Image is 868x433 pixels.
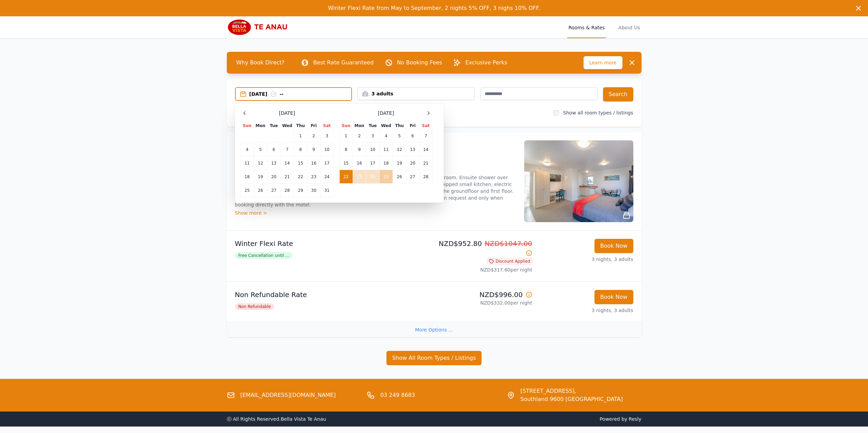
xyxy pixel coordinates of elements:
[563,110,633,115] label: Show all room types / listings
[378,110,394,117] span: [DATE]
[487,258,532,265] span: Discount Applied
[366,156,379,170] td: 17
[279,110,295,117] span: [DATE]
[320,170,334,184] td: 24
[520,395,623,403] span: Southland 9600 [GEOGRAPHIC_DATA]
[419,143,432,156] td: 14
[328,5,540,11] span: Winter Flexi Rate from May to September, 2 nights 5% OFF, 3 nighs 10% OFF.
[437,299,532,306] p: NZD$332.00 per night
[379,123,393,129] th: Wed
[280,143,294,156] td: 7
[353,170,366,184] td: 23
[267,156,280,170] td: 13
[366,129,379,143] td: 3
[379,143,393,156] td: 11
[235,239,431,248] p: Winter Flexi Rate
[339,123,353,129] th: Sun
[280,184,294,197] td: 28
[267,170,280,184] td: 20
[603,87,633,102] button: Search
[320,123,334,129] th: Sat
[320,129,334,143] td: 3
[485,239,532,248] span: NZD$1047.00
[419,123,432,129] th: Sat
[339,156,353,170] td: 15
[358,90,474,97] div: 3 adults
[227,19,292,35] img: Bella Vista Te Anau
[379,170,393,184] td: 25
[254,184,267,197] td: 26
[584,56,622,69] span: Learn more
[393,123,406,129] th: Thu
[320,184,334,197] td: 31
[437,266,532,273] p: NZD$317.60 per night
[235,252,293,259] span: Free Cancellation until ...
[240,391,336,399] a: [EMAIL_ADDRESS][DOMAIN_NAME]
[235,210,516,216] div: Show more >
[393,143,406,156] td: 12
[538,307,633,314] p: 3 nights, 3 adults
[320,156,334,170] td: 17
[380,391,415,399] a: 03 249 8683
[254,123,267,129] th: Mon
[254,170,267,184] td: 19
[366,123,379,129] th: Tue
[231,56,290,69] span: Why Book Direct?
[339,170,353,184] td: 22
[240,156,254,170] td: 11
[353,123,366,129] th: Mon
[353,156,366,170] td: 16
[307,170,320,184] td: 23
[294,184,307,197] td: 29
[419,170,432,184] td: 28
[307,123,320,129] th: Fri
[629,416,641,422] a: Resly
[567,16,606,38] a: Rooms & Rates
[294,129,307,143] td: 1
[254,156,267,170] td: 12
[419,156,432,170] td: 21
[366,143,379,156] td: 10
[307,129,320,143] td: 2
[339,129,353,143] td: 1
[307,156,320,170] td: 16
[465,59,507,67] p: Exclusive Perks
[437,239,532,258] p: NZD$952.80
[339,143,353,156] td: 8
[240,123,254,129] th: Sun
[406,170,419,184] td: 27
[379,156,393,170] td: 18
[538,256,633,263] p: 3 nights, 3 adults
[406,156,419,170] td: 20
[437,416,642,422] span: Powered by
[379,129,393,143] td: 4
[267,123,280,129] th: Tue
[353,129,366,143] td: 2
[313,59,373,67] p: Best Rate Guaranteed
[320,143,334,156] td: 10
[353,143,366,156] td: 9
[393,129,406,143] td: 5
[280,123,294,129] th: Wed
[227,322,642,337] div: More Options ...
[280,170,294,184] td: 21
[307,143,320,156] td: 9
[406,123,419,129] th: Fri
[280,156,294,170] td: 14
[294,170,307,184] td: 22
[520,387,623,395] span: [STREET_ADDRESS],
[406,143,419,156] td: 13
[419,129,432,143] td: 7
[386,351,482,365] button: Show All Room Types / Listings
[267,184,280,197] td: 27
[235,303,275,310] span: Non Refundable
[240,143,254,156] td: 4
[393,156,406,170] td: 19
[617,16,641,38] a: About Us
[254,143,267,156] td: 5
[294,123,307,129] th: Thu
[240,170,254,184] td: 18
[366,170,379,184] td: 24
